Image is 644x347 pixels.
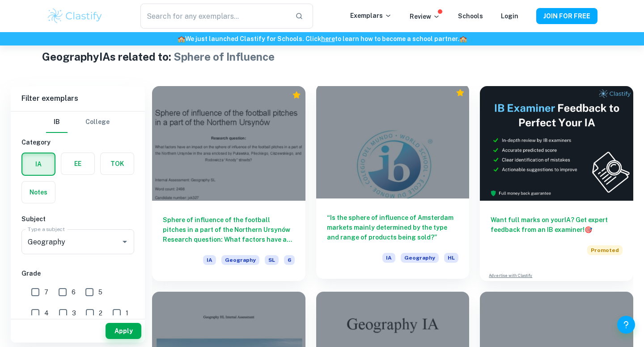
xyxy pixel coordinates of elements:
button: Notes [22,182,55,203]
span: 4 [44,308,49,318]
button: IA [22,153,55,175]
button: JOIN FOR FREE [536,8,597,24]
span: Geography [221,255,259,265]
span: IA [203,255,216,265]
button: Open [119,235,131,248]
h6: Category [21,137,134,147]
span: Promoted [587,245,623,255]
button: College [85,112,110,133]
a: “Is the sphere of influence of Amsterdam markets mainly determined by the type and range of produ... [316,86,470,281]
button: EE [61,153,94,174]
h6: “Is the sphere of influence of Amsterdam markets mainly determined by the type and range of produ... [327,213,459,242]
span: 1 [126,308,128,318]
span: 🎯 [585,226,592,233]
span: 🏫 [459,35,467,42]
span: Sphere of Influence [174,50,275,63]
img: Thumbnail [480,86,633,201]
p: Exemplars [350,11,392,21]
h6: Subject [21,214,134,224]
h6: Grade [21,269,134,278]
h6: Filter exemplars [11,86,145,111]
button: TOK [101,153,134,174]
div: Premium [456,88,465,97]
a: Schools [458,12,483,20]
a: here [321,35,335,42]
span: HL [444,253,458,263]
a: Advertise with Clastify [489,273,532,279]
img: Clastify logo [47,7,103,25]
p: Review [410,12,440,21]
a: Sphere of influence of the football pitches in a part of the Northern Ursynów Research question: ... [152,86,305,281]
label: Type a subject [28,225,65,233]
span: SL [265,255,279,265]
span: 7 [44,287,48,297]
h1: Geography IAs related to: [42,49,602,65]
span: Geography [401,253,439,263]
div: Filter type choice [46,112,110,133]
h6: We just launched Clastify for Schools. Click to learn how to become a school partner. [2,34,642,44]
span: 🏫 [178,35,185,42]
h6: Want full marks on your IA ? Get expert feedback from an IB examiner! [491,215,623,235]
span: 2 [99,308,102,318]
input: Search for any exemplars... [140,4,288,29]
span: 6 [72,287,76,297]
button: Help and Feedback [617,316,635,334]
span: 6 [284,255,295,265]
span: 3 [72,308,76,318]
button: IB [46,112,68,133]
h6: Sphere of influence of the football pitches in a part of the Northern Ursynów Research question: ... [163,215,295,244]
a: Login [501,12,518,20]
button: Apply [106,323,141,339]
span: IA [382,253,395,263]
div: Premium [292,91,301,99]
a: Want full marks on yourIA? Get expert feedback from an IB examiner!PromotedAdvertise with Clastify [480,86,633,281]
span: 5 [98,287,102,297]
